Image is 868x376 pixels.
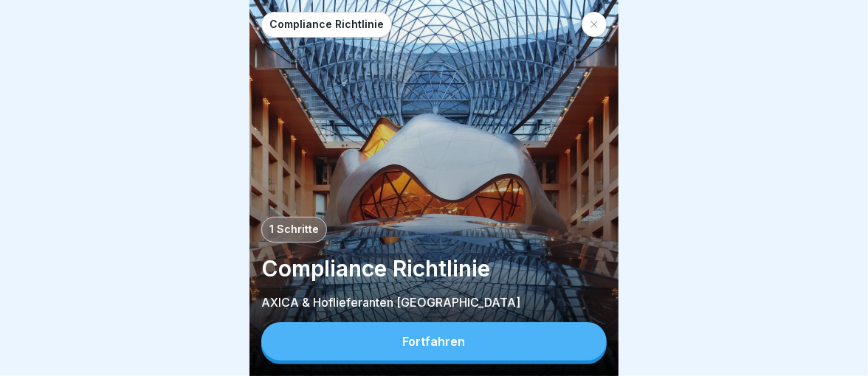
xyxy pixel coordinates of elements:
p: AXICA & Hoflieferanten [GEOGRAPHIC_DATA] [261,294,607,310]
p: Compliance Richtlinie [261,254,607,282]
button: Fortfahren [261,322,607,361]
div: Fortfahren [403,335,466,348]
p: Compliance Richtlinie [269,18,384,31]
p: 1 Schritte [269,223,319,236]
